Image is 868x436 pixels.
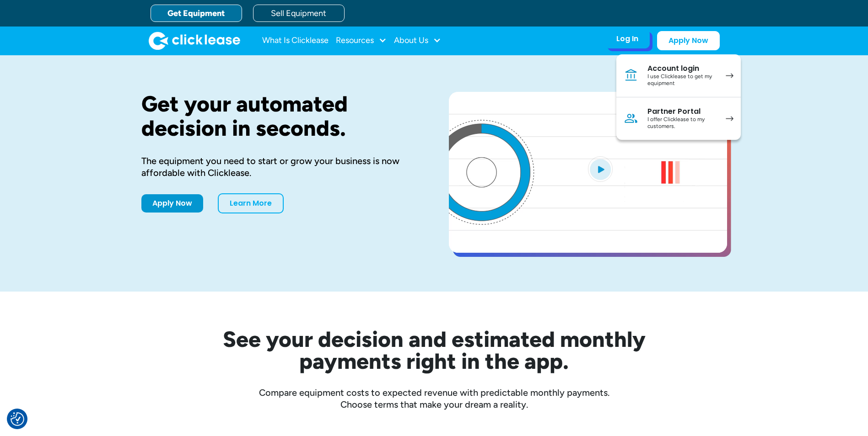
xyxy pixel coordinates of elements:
img: Revisit consent button [11,412,24,426]
img: Blue play button logo on a light blue circular background [588,156,613,182]
a: Partner PortalI offer Clicklease to my customers. [616,97,741,140]
div: Account login [647,64,717,73]
a: Apply Now [657,31,720,50]
nav: Log In [616,54,741,140]
div: Resources [336,32,387,50]
a: Learn More [218,193,284,213]
div: I offer Clicklease to my customers. [647,116,717,130]
a: Get Equipment [151,5,242,22]
h1: Get your automated decision in seconds. [141,92,420,140]
div: I use Clicklease to get my equipment [647,73,717,87]
a: home [149,32,240,50]
div: The equipment you need to start or grow your business is now affordable with Clicklease. [141,155,420,179]
div: Compare equipment costs to expected revenue with predictable monthly payments. Choose terms that ... [141,387,727,410]
div: About Us [394,32,441,50]
a: Account loginI use Clicklease to get my equipment [616,54,741,97]
img: arrow [726,73,733,78]
img: Bank icon [624,68,638,83]
div: Log In [616,34,638,43]
img: Person icon [624,111,638,126]
button: Consent Preferences [11,412,24,426]
img: Clicklease logo [149,32,240,50]
div: Partner Portal [647,107,717,116]
h2: See your decision and estimated monthly payments right in the app. [178,328,690,372]
a: What Is Clicklease [262,32,329,50]
a: Apply Now [141,194,203,213]
a: open lightbox [449,92,727,253]
a: Sell Equipment [253,5,345,22]
img: arrow [726,116,733,121]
